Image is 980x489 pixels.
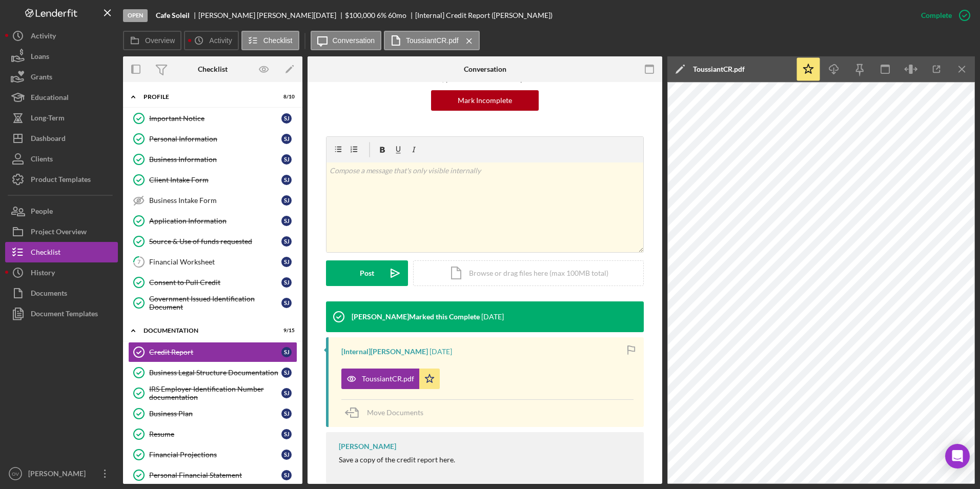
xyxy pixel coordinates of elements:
[31,108,65,131] div: Long-Term
[128,403,297,424] a: Business PlanSJ
[149,258,281,266] div: Financial Worksheet
[360,260,374,286] div: Post
[149,114,281,123] div: Important Notice
[31,128,66,151] div: Dashboard
[209,36,232,45] label: Activity
[184,31,238,50] button: Activity
[281,175,292,185] div: S J
[149,348,281,356] div: Credit Report
[149,135,281,143] div: Personal Information
[281,298,292,308] div: S J
[198,11,345,19] div: [PERSON_NAME] [PERSON_NAME][DATE]
[5,128,118,149] button: Dashboard
[198,65,228,73] div: Checklist
[921,5,952,26] div: Complete
[31,262,55,286] div: History
[384,31,480,50] button: ToussiantCR.pdf
[281,429,292,439] div: S J
[5,283,118,303] button: Documents
[5,303,118,324] button: Document Templates
[5,108,118,128] button: Long-Term
[333,36,375,45] label: Conversation
[464,65,506,73] div: Conversation
[128,252,297,272] a: 7Financial WorksheetSJ
[276,94,295,100] div: 8 / 10
[149,237,281,246] div: Source & Use of funds requested
[281,154,292,165] div: S J
[145,36,175,45] label: Overview
[367,408,423,417] span: Move Documents
[281,368,292,378] div: S J
[128,170,297,190] a: Client Intake FormSJ
[149,451,281,459] div: Financial Projections
[128,293,297,313] a: Government Issued Identification DocumentSJ
[31,303,98,327] div: Document Templates
[5,149,118,169] button: Clients
[123,31,181,50] button: Overview
[123,9,148,22] div: Open
[149,369,281,377] div: Business Legal Structure Documentation
[5,26,118,46] button: Activity
[128,424,297,444] a: ResumeSJ
[5,242,118,262] button: Checklist
[149,278,281,287] div: Consent to Pull Credit
[339,456,455,464] div: Save a copy of the credit report here.
[276,328,295,334] div: 9 / 15
[5,201,118,221] button: People
[693,65,745,73] div: ToussiantCR.pdf
[263,36,293,45] label: Checklist
[481,313,504,321] time: 2025-10-02 17:33
[5,169,118,190] button: Product Templates
[156,11,190,19] b: Cafe Soleil
[149,217,281,225] div: Application Information
[128,129,297,149] a: Personal InformationSJ
[458,90,512,111] div: Mark Incomplete
[377,11,386,19] div: 6 %
[128,149,297,170] a: Business InformationSJ
[281,347,292,357] div: S J
[31,201,53,224] div: People
[281,236,292,247] div: S J
[281,277,292,288] div: S J
[137,258,141,265] tspan: 7
[31,149,53,172] div: Clients
[149,471,281,479] div: Personal Financial Statement
[128,211,297,231] a: Application InformationSJ
[31,87,69,110] div: Educational
[5,87,118,108] button: Educational
[31,67,52,90] div: Grants
[149,430,281,438] div: Resume
[911,5,975,26] button: Complete
[281,409,292,419] div: S J
[326,260,408,286] button: Post
[341,369,440,389] button: ToussiantCR.pdf
[5,463,118,484] button: OV[PERSON_NAME]
[31,283,67,306] div: Documents
[128,272,297,293] a: Consent to Pull CreditSJ
[281,388,292,398] div: S J
[128,383,297,403] a: IRS Employer Identification Number documentationSJ
[149,176,281,184] div: Client Intake Form
[341,400,434,425] button: Move Documents
[281,450,292,460] div: S J
[128,108,297,129] a: Important NoticeSJ
[5,262,118,283] button: History
[388,11,406,19] div: 60 mo
[281,216,292,226] div: S J
[31,26,56,49] div: Activity
[281,113,292,124] div: S J
[945,444,970,468] div: Open Intercom Messenger
[128,342,297,362] a: Credit ReportSJ
[12,471,19,477] text: OV
[5,221,118,242] button: Project Overview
